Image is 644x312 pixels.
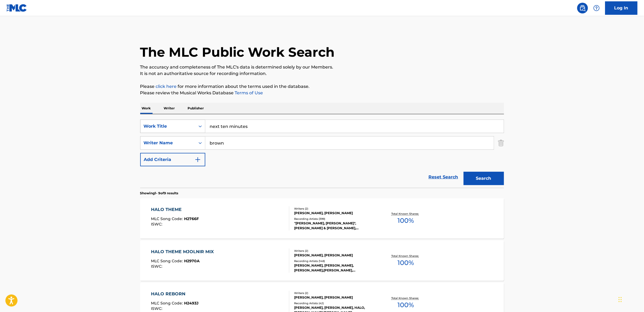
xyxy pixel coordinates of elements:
[294,217,376,221] div: Recording Artists ( 399 )
[294,301,376,305] div: Recording Artists ( 42 )
[593,5,600,11] img: help
[156,84,177,89] a: click here
[617,286,644,312] iframe: Chat Widget
[140,83,504,90] p: Please for more information about the terms used in the database.
[184,216,199,221] span: H2766F
[184,259,200,263] span: H2970A
[140,198,504,239] a: HALO THEMEMLC Song Code:H2766FISWC:Writers (2)[PERSON_NAME], [PERSON_NAME]Recording Artists (399)...
[398,300,414,310] span: 100 %
[294,211,376,216] div: [PERSON_NAME], [PERSON_NAME]
[619,292,622,308] div: Drag
[140,64,504,70] p: The accuracy and completeness of The MLC's data is determined solely by our Members.
[294,207,376,211] div: Writers ( 2 )
[294,291,376,295] div: Writers ( 2 )
[195,156,201,163] img: 9d2ae6d4665cec9f34b9.svg
[577,3,588,13] a: Public Search
[294,249,376,253] div: Writers ( 2 )
[140,153,205,166] button: Add Criteria
[294,253,376,258] div: [PERSON_NAME], [PERSON_NAME]
[162,103,177,114] p: Writer
[294,221,376,231] div: "[PERSON_NAME], [PERSON_NAME]", [PERSON_NAME] & [PERSON_NAME], [PERSON_NAME] & [PERSON_NAME], HAL...
[140,103,153,114] p: Work
[294,295,376,300] div: [PERSON_NAME], [PERSON_NAME]
[140,120,504,188] form: Search Form
[392,296,420,300] p: Total Known Shares:
[294,259,376,263] div: Recording Artists ( 148 )
[151,216,184,221] span: MLC Song Code :
[151,249,216,255] div: HALO THEME MJOLNIR MIX
[294,263,376,273] div: [PERSON_NAME], [PERSON_NAME], [PERSON_NAME],[PERSON_NAME], [PERSON_NAME], [PERSON_NAME], VARIOUS ...
[140,241,504,281] a: HALO THEME MJOLNIR MIXMLC Song Code:H2970AISWC:Writers (2)[PERSON_NAME], [PERSON_NAME]Recording A...
[234,90,263,95] a: Terms of Use
[151,291,199,297] div: HALO REBORN
[591,3,602,13] div: Help
[398,258,414,268] span: 100 %
[392,254,420,258] p: Total Known Shares:
[605,1,638,15] a: Log In
[426,171,461,183] a: Reset Search
[151,259,184,263] span: MLC Song Code :
[392,212,420,216] p: Total Known Shares:
[498,136,504,150] img: Delete Criterion
[151,206,199,213] div: HALO THEME
[151,306,164,311] span: ISWC :
[140,70,504,77] p: It is not an authoritative source for recording information.
[140,191,178,196] p: Showing 1 - 9 of 9 results
[144,140,192,146] div: Writer Name
[186,103,206,114] p: Publisher
[464,172,504,185] button: Search
[144,123,192,130] div: Work Title
[398,216,414,225] span: 100 %
[140,44,335,60] h1: The MLC Public Work Search
[6,4,27,12] img: MLC Logo
[151,222,164,227] span: ISWC :
[140,90,504,96] p: Please review the Musical Works Database
[579,5,586,11] img: search
[184,301,199,306] span: H2493J
[151,301,184,306] span: MLC Song Code :
[151,264,164,269] span: ISWC :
